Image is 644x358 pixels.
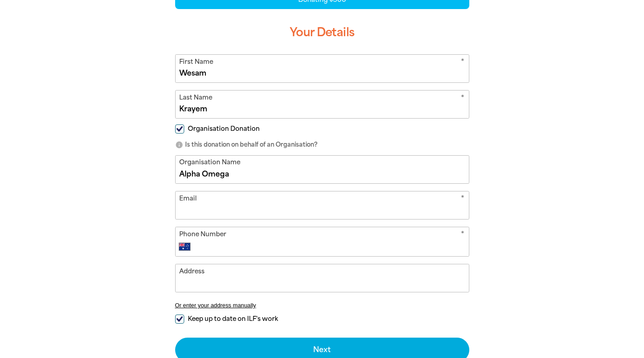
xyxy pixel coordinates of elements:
[188,124,260,133] span: Organisation Donation
[188,315,278,323] span: Keep up to date on ILF's work
[175,140,469,149] p: Is this donation on behalf of an Organisation?
[461,229,464,241] i: Required
[175,315,184,324] input: Keep up to date on ILF's work
[175,141,183,149] i: info
[175,18,469,47] h3: Your Details
[175,124,184,134] input: Organisation Donation
[175,302,469,309] button: Or enter your address manually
